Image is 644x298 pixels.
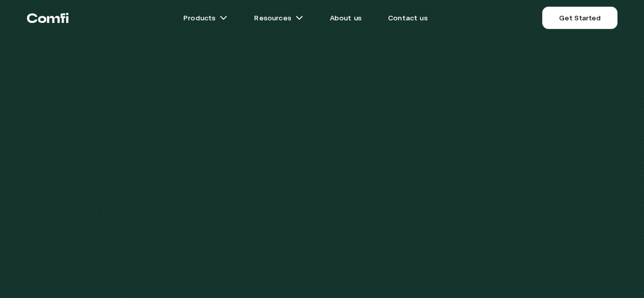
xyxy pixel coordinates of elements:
a: About us [318,8,374,28]
a: Resourcesarrow icons [242,8,315,28]
a: Contact us [376,8,440,28]
img: arrow icons [295,14,303,22]
a: Return to the top of the Comfi home page [27,3,69,33]
a: Productsarrow icons [171,8,240,28]
a: Get Started [542,7,617,29]
img: arrow icons [219,14,228,22]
